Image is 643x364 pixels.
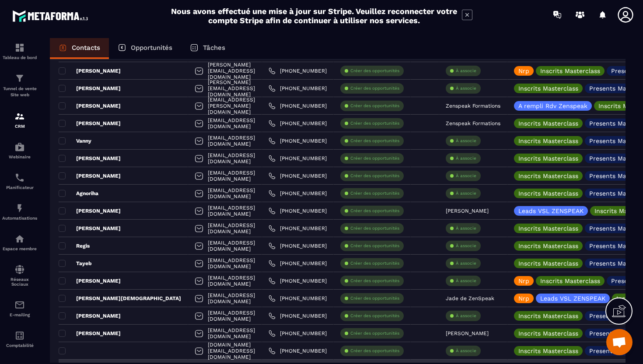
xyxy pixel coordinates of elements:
[59,67,121,74] p: [PERSON_NAME]
[456,348,476,354] p: À associe
[269,85,327,92] a: [PHONE_NUMBER]
[518,138,578,144] p: Inscrits Masterclass
[350,173,399,179] p: Créer des opportunités
[59,242,90,249] p: Regis
[269,260,327,267] a: [PHONE_NUMBER]
[2,227,37,258] a: automationsautomationsEspace membre
[269,67,327,74] a: [PHONE_NUMBER]
[540,295,605,301] p: Leads VSL ZENSPEAK
[518,190,578,196] p: Inscrits Masterclass
[59,330,121,337] p: [PERSON_NAME]
[269,242,327,249] a: [PHONE_NUMBER]
[350,85,399,91] p: Créer des opportunités
[14,234,25,244] img: automations
[518,295,529,301] p: Nrp
[2,196,37,227] a: automationsautomationsAutomatisations
[269,330,327,337] a: [PHONE_NUMBER]
[446,120,500,126] p: Zenspeak Formations
[269,312,327,319] a: [PHONE_NUMBER]
[59,85,121,92] p: [PERSON_NAME]
[59,225,121,232] p: [PERSON_NAME]
[14,330,25,341] img: accountant
[2,277,37,287] p: Réseaux Sociaux
[518,85,578,91] p: Inscrits Masterclass
[518,208,584,214] p: Leads VSL ZENSPEAK
[518,278,529,284] p: Nrp
[456,278,476,284] p: À associe
[14,142,25,152] img: automations
[59,277,121,284] p: [PERSON_NAME]
[456,243,476,249] p: À associe
[446,103,500,109] p: Zenspeak Formations
[269,120,327,127] a: [PHONE_NUMBER]
[12,8,91,24] img: logo
[14,203,25,213] img: automations
[518,120,578,126] p: Inscrits Masterclass
[606,329,633,355] div: Ouvrir le chat
[2,216,37,220] p: Automatisations
[540,278,600,284] p: Inscrits Masterclass
[456,313,476,319] p: À associe
[2,258,37,293] a: social-networksocial-networkRéseaux Sociaux
[518,173,578,179] p: Inscrits Masterclass
[269,172,327,179] a: [PHONE_NUMBER]
[350,348,399,354] p: Créer des opportunités
[14,73,25,84] img: formation
[2,66,37,105] a: formationformationTunnel de vente Site web
[14,264,25,275] img: social-network
[446,208,489,214] p: [PERSON_NAME]
[269,207,327,214] a: [PHONE_NUMBER]
[350,295,399,301] p: Créer des opportunités
[59,295,181,302] p: [PERSON_NAME][DEMOGRAPHIC_DATA]
[59,172,121,179] p: [PERSON_NAME]
[2,86,37,98] p: Tunnel de vente Site web
[518,225,578,231] p: Inscrits Masterclass
[456,138,476,144] p: À associe
[14,172,25,183] img: scheduler
[518,68,529,74] p: Nrp
[14,111,25,122] img: formation
[446,295,494,301] p: Jade de ZenSpeak
[518,260,578,266] p: Inscrits Masterclass
[456,260,476,266] p: À associe
[518,155,578,161] p: Inscrits Masterclass
[350,190,399,196] p: Créer des opportunités
[456,225,476,231] p: À associe
[59,102,121,109] p: [PERSON_NAME]
[2,135,37,166] a: automationsautomationsWebinaire
[14,42,25,53] img: formation
[269,225,327,232] a: [PHONE_NUMBER]
[350,68,399,74] p: Créer des opportunités
[269,277,327,284] a: [PHONE_NUMBER]
[2,185,37,190] p: Planificateur
[59,120,121,127] p: [PERSON_NAME]
[350,278,399,284] p: Créer des opportunités
[203,44,225,52] p: Tâches
[350,208,399,214] p: Créer des opportunités
[540,68,600,74] p: Inscrits Masterclass
[59,207,121,214] p: [PERSON_NAME]
[2,293,37,324] a: emailemailE-mailing
[350,313,399,319] p: Créer des opportunités
[350,330,399,336] p: Créer des opportunités
[350,225,399,231] p: Créer des opportunités
[350,103,399,109] p: Créer des opportunités
[518,348,578,354] p: Inscrits Masterclass
[2,55,37,60] p: Tableau de bord
[518,243,578,249] p: Inscrits Masterclass
[269,190,327,197] a: [PHONE_NUMBER]
[2,246,37,251] p: Espace membre
[269,102,327,109] a: [PHONE_NUMBER]
[59,155,121,162] p: [PERSON_NAME]
[350,260,399,266] p: Créer des opportunités
[59,312,121,319] p: [PERSON_NAME]
[350,243,399,249] p: Créer des opportunités
[456,173,476,179] p: À associe
[2,324,37,354] a: accountantaccountantComptabilité
[456,85,476,91] p: À associe
[131,44,172,52] p: Opportunités
[456,190,476,196] p: À associe
[2,166,37,196] a: schedulerschedulerPlanificateur
[456,155,476,161] p: À associe
[171,7,458,25] h2: Nous avons effectué une mise à jour sur Stripe. Veuillez reconnecter votre compte Stripe afin de ...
